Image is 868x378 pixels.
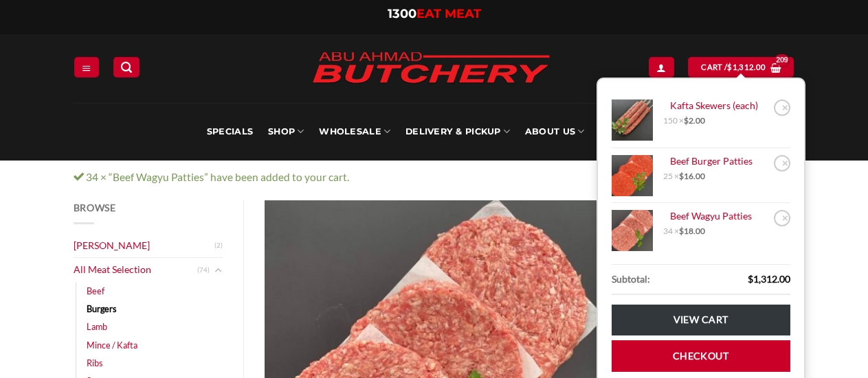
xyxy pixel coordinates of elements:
[416,6,481,21] span: EAT MEAT
[213,263,223,278] button: Toggle
[74,234,215,258] a: [PERSON_NAME]
[727,62,766,71] bdi: 1,312.00
[214,235,223,256] span: (2)
[207,103,253,161] a: Specials
[87,354,103,372] a: Ribs
[113,57,140,77] a: Search
[525,103,584,161] a: About Us
[679,171,705,181] bdi: 16.00
[748,273,790,285] bdi: 1,312.00
[612,340,790,371] a: Checkout
[300,43,561,95] img: Abu Ahmad Butchery
[679,226,705,236] bdi: 18.00
[701,61,766,73] span: Cart /
[774,155,790,172] a: Remove Beef Burger Patties from cart
[663,210,770,222] a: Beef Wagyu Patties
[74,202,116,213] span: Browse
[649,57,674,77] a: Login
[688,57,794,77] a: Cart /$1,312.00
[197,260,210,281] span: (74)
[684,115,705,126] bdi: 2.00
[679,226,684,236] span: $
[663,115,705,126] span: 150 ×
[663,99,770,112] a: Kafta Skewers (each)
[663,226,705,237] span: 34 ×
[679,171,684,181] span: $
[663,171,705,182] span: 25 ×
[405,103,510,161] a: Delivery & Pickup
[74,57,99,77] a: Menu
[87,318,107,335] a: Lamb
[774,210,790,226] a: Remove Beef Wagyu Patties from cart
[87,282,104,300] a: Beef
[388,6,481,21] a: 1300EAT MEAT
[612,272,650,287] strong: Subtotal:
[63,169,805,186] div: 34 × “Beef Wagyu Patties” have been added to your cart.
[388,6,416,21] span: 1300
[612,305,790,335] a: View cart
[748,273,753,285] span: $
[74,258,198,282] a: All Meat Selection
[727,61,732,73] span: $
[87,336,137,354] a: Mince / Kafta
[87,300,117,318] a: Burgers
[774,99,790,116] a: Remove Kafta Skewers (each) from cart
[684,115,689,126] span: $
[268,103,304,161] a: SHOP
[663,155,770,167] a: Beef Burger Patties
[319,103,390,161] a: Wholesale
